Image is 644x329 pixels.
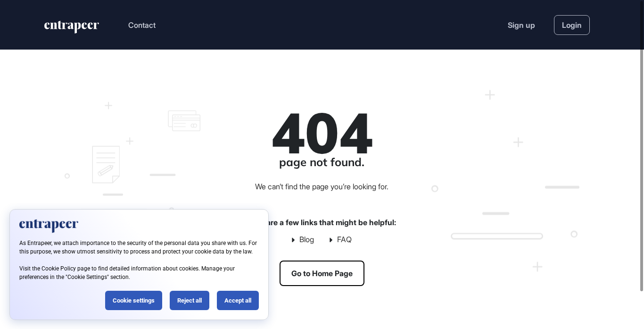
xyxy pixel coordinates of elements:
div: We can’t find the page you’re looking for. [255,183,388,190]
div: Here are a few links that might be helpful: [248,219,396,226]
a: Sign up [508,19,535,31]
div: page not found. [279,156,364,168]
a: Blog [299,235,314,244]
a: Go to Home Page [280,261,364,286]
button: Contact [128,19,156,31]
a: Login [554,15,590,35]
a: entrapeer-logo [43,21,100,37]
div: 404 [271,108,373,156]
a: FAQ [337,235,352,244]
